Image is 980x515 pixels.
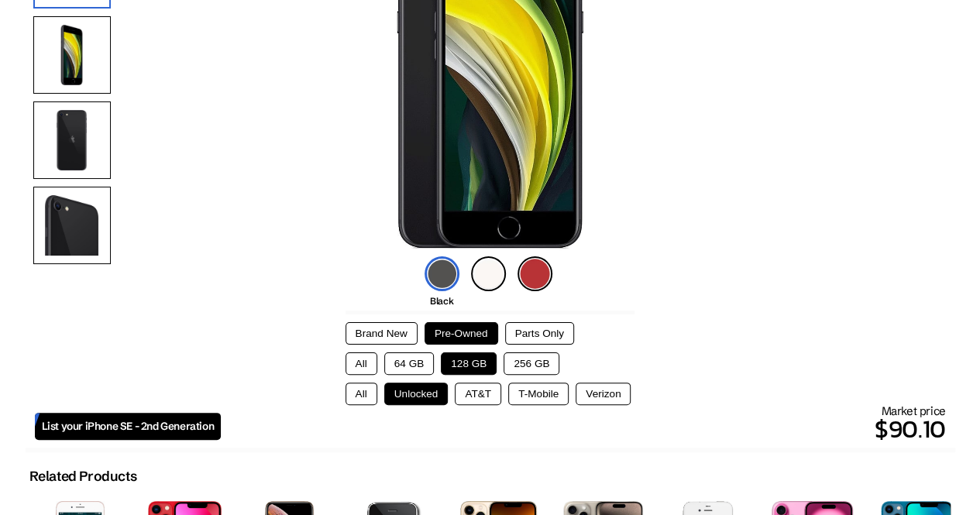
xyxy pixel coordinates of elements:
[42,420,215,433] span: List your iPhone SE - 2nd Generation
[505,322,574,345] button: Parts Only
[508,383,569,405] button: T-Mobile
[221,403,945,448] div: Market price
[33,16,111,94] img: Front
[455,383,501,405] button: AT&T
[35,413,222,440] a: List your iPhone SE - 2nd Generation
[441,352,497,375] button: 128 GB
[576,383,631,405] button: Verizon
[425,322,498,345] button: Pre-Owned
[384,383,449,405] button: Unlocked
[346,322,418,345] button: Brand New
[504,352,559,375] button: 256 GB
[33,187,111,264] img: Camera
[346,352,377,375] button: All
[33,101,111,179] img: Rear
[518,256,552,291] img: product-red-icon
[430,295,453,307] span: Black
[425,256,459,291] img: black-icon
[221,410,945,448] p: $90.10
[346,383,377,405] button: All
[471,256,506,291] img: white-icon
[384,352,435,375] button: 64 GB
[29,468,137,485] h2: Related Products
